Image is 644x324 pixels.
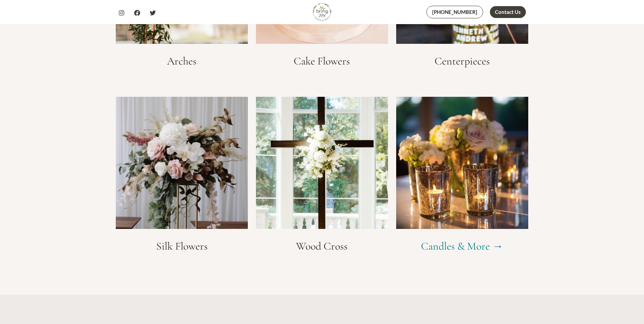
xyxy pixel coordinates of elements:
[256,240,388,253] h3: Wood Cross
[150,10,156,16] a: Twitter
[256,55,388,68] h3: Cake Flowers
[134,10,140,16] a: Facebook
[116,55,248,68] h3: Arches
[313,3,331,21] img: Bring Joy
[396,55,528,68] h3: Centerpieces
[421,239,503,253] a: Candles & More →
[490,6,526,18] a: Contact Us
[118,10,125,16] a: Instagram
[426,6,483,18] a: [PHONE_NUMBER]
[116,240,248,253] h3: Silk Flowers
